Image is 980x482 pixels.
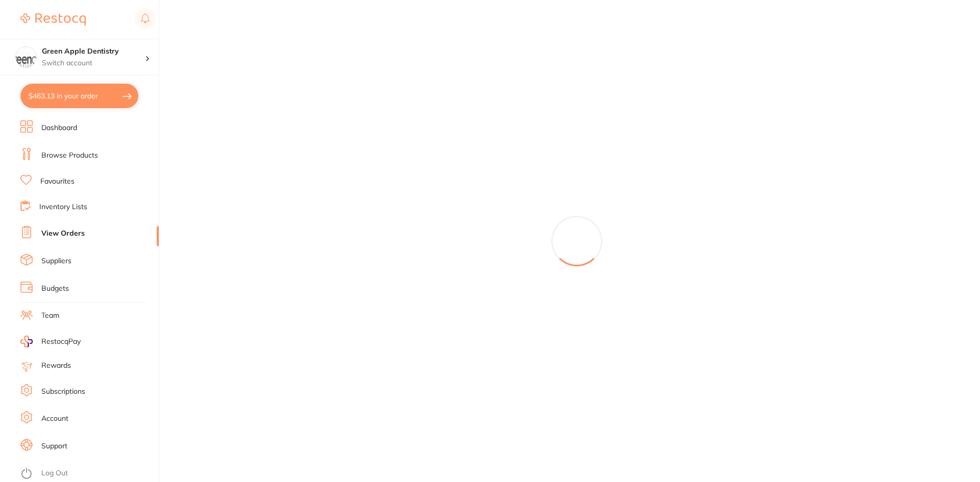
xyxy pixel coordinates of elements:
p: Switch account [42,58,145,68]
a: Support [41,441,67,451]
a: Team [41,311,59,321]
a: Log Out [41,468,68,478]
span: RestocqPay [41,337,81,347]
h4: Green Apple Dentistry [42,46,145,57]
a: Favourites [40,176,75,187]
a: Suppliers [41,256,71,266]
a: Inventory Lists [39,202,87,212]
button: Log Out [20,466,156,482]
a: Account [41,414,68,424]
img: Green Apple Dentistry [16,47,36,67]
a: View Orders [41,229,85,239]
a: Budgets [41,284,69,294]
button: $463.13 in your order [20,84,138,108]
a: Subscriptions [41,387,85,397]
a: Restocq Logo [20,8,86,31]
a: RestocqPay [20,336,81,347]
img: RestocqPay [20,336,33,347]
a: Browse Products [41,150,98,161]
a: Dashboard [41,123,77,133]
a: Rewards [41,361,71,371]
img: Restocq Logo [20,13,86,26]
